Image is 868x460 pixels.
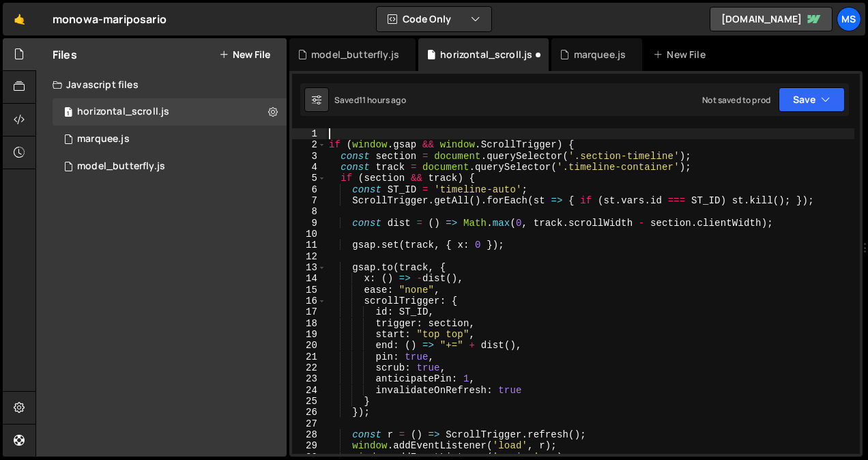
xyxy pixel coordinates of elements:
h2: Files [53,47,77,62]
div: horizontal_scroll.js [53,98,287,126]
div: 21 [292,351,326,362]
div: horizontal_scroll.js [77,106,169,118]
div: 29 [292,440,326,451]
div: model_butterfly.js [77,160,165,173]
div: 18 [292,318,326,329]
div: 16 [292,296,326,306]
div: 16967/46534.js [53,126,287,153]
div: horizontal_scroll.js [440,48,532,61]
button: New File [219,49,270,60]
div: model_butterfly.js [311,48,399,61]
div: Not saved to prod [702,94,770,106]
div: 11 [292,240,326,250]
div: 13 [292,262,326,273]
div: 14 [292,273,326,284]
div: 6 [292,184,326,195]
a: ms [837,7,861,31]
div: 26 [292,407,326,418]
div: Saved [334,94,406,106]
div: 20 [292,340,326,351]
div: 27 [292,418,326,429]
button: Save [779,87,845,112]
a: 🤙 [3,3,36,35]
div: 28 [292,429,326,440]
button: Code Only [377,7,491,31]
div: 7 [292,195,326,206]
div: 16967/46536.js [53,153,287,180]
div: marquee.js [77,133,130,145]
div: 11 hours ago [359,94,406,106]
div: 2 [292,139,326,150]
div: 5 [292,173,326,184]
a: [DOMAIN_NAME] [710,7,833,31]
div: 17 [292,306,326,317]
div: 1 [292,128,326,139]
div: 4 [292,162,326,173]
div: 8 [292,206,326,217]
div: 23 [292,373,326,384]
div: 10 [292,229,326,240]
div: 9 [292,218,326,229]
div: 3 [292,151,326,162]
div: 19 [292,329,326,340]
div: monowa-mariposario [53,11,167,27]
div: 24 [292,385,326,396]
div: New File [653,48,710,61]
div: 12 [292,251,326,262]
span: 1 [64,108,72,119]
div: Javascript files [36,71,287,98]
div: 15 [292,285,326,296]
div: 22 [292,362,326,373]
div: 25 [292,396,326,407]
div: marquee.js [574,48,626,61]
